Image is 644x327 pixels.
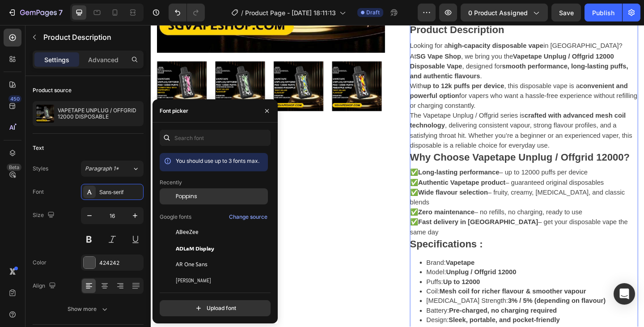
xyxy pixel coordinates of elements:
[291,178,367,186] strong: Wide flavour selection
[33,165,48,173] div: Styles
[7,40,61,94] img: Vapetape Unplug Offgrid 12000 Disposable Vape Singapore – Authentic Long Lasting 12000 Puffs
[324,307,441,314] strong: Pre-charged, no charging required
[291,168,386,175] strong: Authentic Vapetape product
[282,63,529,92] p: With , this disposable vape is a for vapers who want a hassle-free experience without refilling o...
[321,265,398,272] strong: Unplug / Offgrid 12000
[300,285,530,295] p: Coil:
[44,55,69,64] p: Settings
[4,4,67,21] button: 7
[282,157,519,229] p: ✅ – up to 12000 puffs per device ✅ – guaranteed original disposables ✅ – fruity, creamy, [MEDICAL...
[68,305,109,314] div: Show more
[324,317,445,325] strong: Sleek, portable, and pocket-friendly
[245,8,336,17] span: Product Page - [DATE] 18:11:13
[151,25,644,327] iframe: Design area
[33,144,44,152] div: Text
[176,276,211,285] span: [PERSON_NAME]
[36,105,54,123] img: product feature img
[282,19,519,59] p: Looking for a in [GEOGRAPHIC_DATA]? At , we bring you the , designed for .
[288,30,337,38] strong: SG Vape Shop
[194,304,236,313] div: Upload font
[58,107,140,120] p: VAPETAPE UNPLUG / OFFGRID 12000 DISPOSABLE
[282,41,519,59] strong: smooth performance, long-lasting puffs, and authentic flavours
[99,259,141,267] div: 424242
[7,164,21,171] div: Beta
[300,316,530,326] p: Design:
[176,260,208,268] span: AR One Sans
[160,213,191,221] p: Google fonts
[300,306,530,316] p: Battery:
[300,264,530,274] p: Model:
[33,188,44,196] div: Font
[176,228,199,236] span: ABeeZee
[176,192,197,200] span: Poppins
[160,107,188,115] div: Font picker
[300,275,530,285] p: Puffs:
[291,211,421,218] strong: Fast delivery in [GEOGRAPHIC_DATA]
[160,300,271,316] button: Upload font
[85,165,119,173] span: Paragraph 1*
[176,244,214,252] span: ADLaM Display
[81,161,144,177] button: Paragraph 1*
[43,32,140,42] p: Product Description
[314,286,474,293] strong: Mesh coil for richer flavour & smoother vapour
[323,19,427,26] strong: high-capacity disposable vape
[169,4,205,21] div: Undo/Redo
[291,200,352,208] strong: Zero maintenance
[59,7,63,18] p: 7
[176,157,259,164] span: You should use up to 3 fonts max.
[241,8,243,17] span: /
[468,8,528,17] span: 0 product assigned
[585,4,622,21] button: Publish
[33,259,47,267] div: Color
[300,254,530,263] p: Brand:
[160,130,271,146] input: Search font
[33,86,72,94] div: Product source
[551,4,581,21] button: Save
[366,8,380,17] span: Draft
[229,213,267,221] div: Change source
[282,138,521,150] h2: Why Choose Vapetape Unplug / Offgrid 12000?
[160,178,182,187] p: Recently
[88,55,119,64] p: Advanced
[614,283,635,305] div: Open Intercom Messenger
[296,63,384,70] strong: up to 12k puffs per device
[33,209,56,221] div: Size
[99,188,141,196] div: Sans-serif
[461,4,548,21] button: 0 product assigned
[559,9,574,17] span: Save
[8,95,21,102] div: 450
[291,157,379,164] strong: Long-lasting performance
[229,212,268,222] button: Change source
[321,255,352,262] strong: Vapetape
[389,296,495,304] strong: 3% / 5% (depending on flavour)
[300,295,530,305] p: [MEDICAL_DATA] Strength:
[592,8,614,17] div: Publish
[33,301,144,317] button: Show more
[282,232,361,244] h2: Specifications :
[318,276,358,283] strong: Up to 12000
[33,280,58,292] div: Align
[197,40,251,94] img: Vapetape Unplug Offgrid 12000 Disposable Vape Flavours – Pineapple Apple
[282,95,524,135] p: The Vapetape Unplug / Offgrid series is , delivering consistent vapour, strong flavour profiles, ...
